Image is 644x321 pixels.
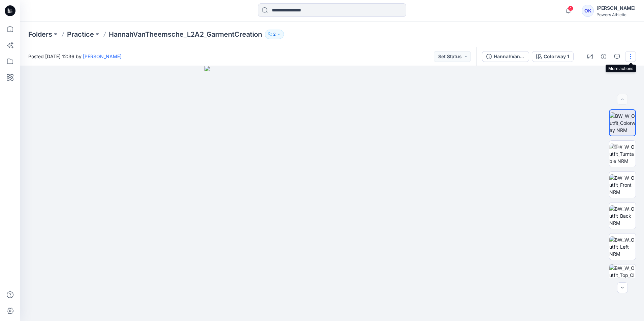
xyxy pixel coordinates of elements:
[597,4,636,12] div: [PERSON_NAME]
[265,30,284,39] button: 2
[597,12,636,17] div: Powers Athletic
[609,264,636,291] img: BW_W_Outfit_Top_CloseUp NRM
[609,205,636,226] img: BW_W_Outfit_Back NRM
[273,31,276,38] p: 2
[582,5,594,17] div: OK
[204,66,460,321] img: eyJhbGciOiJIUzI1NiIsImtpZCI6IjAiLCJzbHQiOiJzZXMiLCJ0eXAiOiJKV1QifQ.eyJkYXRhIjp7InR5cGUiOiJzdG9yYW...
[28,30,52,39] a: Folders
[544,53,569,60] div: Colorway 1
[609,143,636,165] img: BW_W_Outfit_Turntable NRM
[482,51,529,62] button: HannahVanTheemsche_L2A2_GarmentCreation
[610,112,635,134] img: BW_W_Outfit_Colorway NRM
[109,30,262,39] p: HannahVanTheemsche_L2A2_GarmentCreation
[28,53,122,60] span: Posted [DATE] 12:36 by
[532,51,574,62] button: Colorway 1
[598,51,609,62] button: Details
[67,30,94,39] a: Practice
[609,174,636,195] img: BW_W_Outfit_Front NRM
[494,53,525,60] div: HannahVanTheemsche_L2A2_GarmentCreation
[83,53,122,59] a: [PERSON_NAME]
[609,236,636,257] img: BW_W_Outfit_Left NRM
[568,6,573,11] span: 4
